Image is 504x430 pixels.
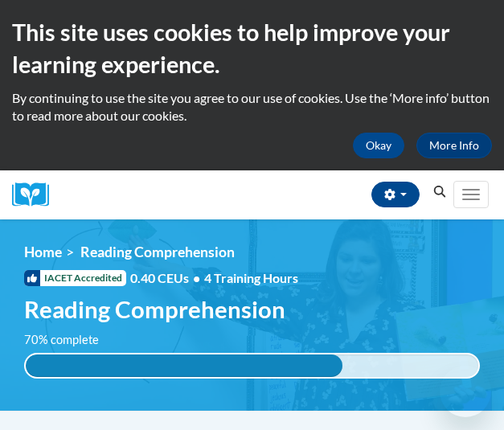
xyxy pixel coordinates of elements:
[428,182,452,202] button: Search
[193,270,200,285] span: •
[416,133,492,158] a: More Info
[26,354,342,377] div: 70% complete
[12,16,492,81] h2: This site uses cookies to help improve your learning experience.
[24,270,126,286] span: IACET Accredited
[12,182,60,207] a: Cox Campus
[371,182,420,207] button: Account Settings
[12,182,60,207] img: Logo brand
[12,89,492,125] p: By continuing to use the site you agree to our use of cookies. Use the ‘More info’ button to read...
[204,270,298,285] span: 4 Training Hours
[24,244,62,260] a: Home
[130,269,204,287] span: 0.40 CEUs
[452,170,492,219] div: Main menu
[80,244,235,260] span: Reading Comprehension
[24,331,117,349] label: 70% complete
[24,295,285,323] span: Reading Comprehension
[353,133,404,158] button: Okay
[440,366,491,417] iframe: Button to launch messaging window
